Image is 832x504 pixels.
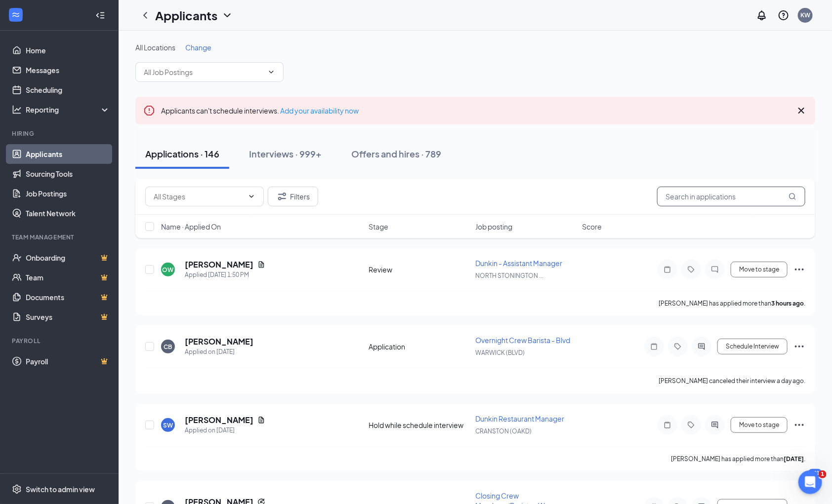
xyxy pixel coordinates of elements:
iframe: Intercom live chat [798,470,822,494]
div: [PERSON_NAME] canceled their interview a day ago. [659,376,805,386]
svg: Settings [12,484,22,494]
svg: ChevronLeft [139,9,151,21]
svg: Tag [672,343,684,350]
svg: Cross [795,105,807,116]
h5: [PERSON_NAME] [185,415,253,426]
div: CB [164,343,172,351]
svg: ChevronDown [221,9,233,21]
a: Add your availability now [280,106,359,115]
svg: ChevronDown [248,193,255,200]
span: Applicants can't schedule interviews. [161,106,359,115]
a: Job Postings [26,184,110,203]
svg: Error [143,105,155,116]
b: 3 hours ago [771,300,804,307]
div: Offers and hires · 789 [351,148,441,160]
div: SW [163,421,173,429]
svg: Notifications [756,9,768,21]
svg: Ellipses [793,264,805,275]
input: Search in applications [657,187,805,206]
svg: ActiveChat [709,421,721,429]
span: Job posting [475,222,512,232]
div: 201 [808,469,822,477]
svg: Analysis [12,105,22,115]
span: Stage [369,222,388,232]
div: Interviews · 999+ [249,148,322,160]
span: Overnight Crew Barista - Blvd [475,336,570,345]
div: Review [369,265,469,274]
div: Switch to admin view [26,484,95,494]
svg: Note [662,421,673,429]
span: WARWICK (BLVD) [475,349,525,356]
div: Reporting [26,105,111,115]
div: Applied on [DATE] [185,347,253,357]
svg: Ellipses [793,419,805,431]
button: Move to stage [731,417,788,433]
svg: Document [257,261,265,269]
span: All Locations [135,43,175,52]
svg: Note [648,343,660,350]
button: Filter Filters [268,187,318,206]
svg: ChatInactive [709,266,721,273]
span: CRANSTON (OAKD) [475,427,532,435]
div: Applications · 146 [145,148,219,160]
a: Messages [26,60,110,80]
span: Dunkin Restaurant Manager [475,414,564,423]
h5: [PERSON_NAME] [185,259,253,270]
div: Team Management [12,233,108,241]
span: Score [582,222,602,232]
svg: Filter [276,191,288,202]
input: All Job Postings [144,67,263,78]
span: Dunkin - Assistant Manager [475,259,562,268]
span: Change [185,43,211,52]
span: Name · Applied On [161,222,221,232]
svg: Note [662,266,673,273]
button: Schedule Interview [717,339,788,354]
a: OnboardingCrown [26,248,110,268]
svg: Ellipses [793,341,805,352]
div: Hiring [12,129,108,138]
span: NORTH STONINGTON ... [475,272,543,279]
div: Payroll [12,337,108,345]
a: Sourcing Tools [26,164,110,184]
p: [PERSON_NAME] has applied more than . [671,455,805,463]
input: All Stages [154,191,244,202]
div: OW [163,266,174,274]
svg: Collapse [95,10,105,20]
a: Applicants [26,144,110,164]
span: 1 [819,470,827,478]
a: Scheduling [26,80,110,100]
svg: WorkstreamLogo [11,10,21,20]
svg: MagnifyingGlass [789,193,796,200]
div: Applied [DATE] 1:50 PM [185,270,265,280]
b: [DATE] [784,455,804,463]
a: SurveysCrown [26,307,110,327]
div: Hold while schedule interview [369,420,469,430]
svg: QuestionInfo [778,9,790,21]
svg: Tag [685,421,697,429]
a: TeamCrown [26,268,110,287]
button: Move to stage [731,262,788,277]
div: Applied on [DATE] [185,426,265,435]
a: Home [26,40,110,60]
a: Talent Network [26,203,110,223]
div: KW [800,11,810,19]
h5: [PERSON_NAME] [185,336,253,347]
a: DocumentsCrown [26,287,110,307]
div: Application [369,342,469,351]
a: PayrollCrown [26,351,110,371]
svg: Document [257,416,265,424]
p: [PERSON_NAME] has applied more than . [659,299,805,308]
svg: Tag [685,266,697,273]
svg: ActiveChat [696,343,707,350]
svg: ChevronDown [267,68,275,76]
h1: Applicants [155,7,217,24]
